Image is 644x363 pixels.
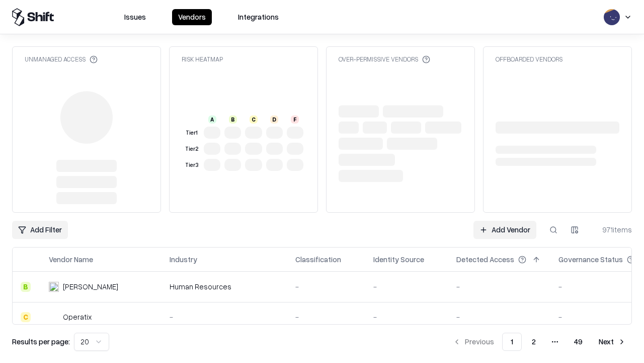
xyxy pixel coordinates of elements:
[172,9,212,25] button: Vendors
[593,333,632,351] button: Next
[232,9,285,25] button: Integrations
[502,333,522,351] button: 1
[118,9,152,25] button: Issues
[170,254,197,265] div: Industry
[339,55,430,64] div: Over-Permissive Vendors
[12,336,70,347] p: Results per page:
[250,115,258,124] div: C
[184,129,200,137] div: Tier 1
[49,254,93,265] div: Vendor Name
[25,55,98,64] div: Unmanaged Access
[170,281,279,292] div: Human Resources
[524,333,544,351] button: 2
[566,333,591,351] button: 49
[373,281,440,292] div: -
[496,55,562,64] div: Offboarded Vendors
[208,115,216,124] div: A
[373,254,424,265] div: Identity Source
[592,224,632,235] div: 971 items
[63,281,118,292] div: [PERSON_NAME]
[49,312,59,322] img: Operatix
[49,282,59,292] img: Deel
[373,312,440,322] div: -
[270,115,278,124] div: D
[558,254,623,265] div: Governance Status
[229,115,237,124] div: B
[184,145,200,153] div: Tier 2
[456,254,514,265] div: Detected Access
[21,282,31,292] div: B
[295,254,341,265] div: Classification
[182,55,223,64] div: Risk Heatmap
[447,333,632,351] nav: pagination
[295,281,357,292] div: -
[12,221,68,239] button: Add Filter
[295,312,357,322] div: -
[456,281,542,292] div: -
[63,312,92,322] div: Operatix
[291,115,299,124] div: F
[184,161,200,169] div: Tier 3
[456,312,542,322] div: -
[21,312,31,322] div: C
[473,221,536,239] a: Add Vendor
[170,312,279,322] div: -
